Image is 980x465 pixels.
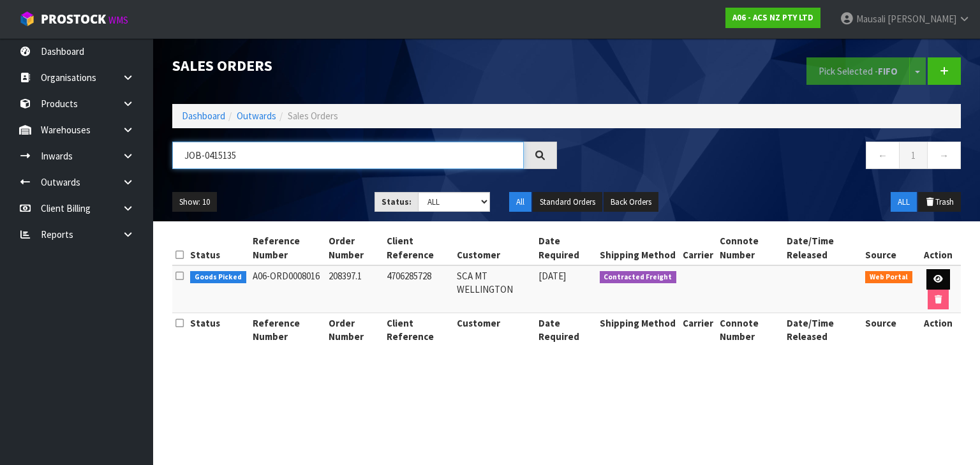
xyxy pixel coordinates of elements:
th: Action [916,231,961,265]
span: ProStock [41,11,106,27]
img: cube-alt.png [19,11,35,27]
th: Customer [454,313,535,347]
button: All [509,192,531,212]
th: Customer [454,231,535,265]
strong: Status: [382,196,412,207]
th: Order Number [325,313,383,347]
th: Action [916,313,961,347]
a: Dashboard [182,110,225,122]
td: 208397.1 [325,265,383,313]
nav: Page navigation [576,142,961,173]
th: Shipping Method [597,231,680,265]
span: [PERSON_NAME] [887,13,956,25]
strong: A06 - ACS NZ PTY LTD [732,12,813,23]
th: Date/Time Released [783,313,862,347]
th: Source [862,231,916,265]
a: ← [866,142,900,169]
strong: FIFO [878,65,898,77]
th: Shipping Method [597,313,680,347]
th: Status [187,313,249,347]
td: SCA MT WELLINGTON [454,265,535,313]
h1: Sales Orders [172,57,557,74]
button: ALL [891,192,917,212]
button: Back Orders [604,192,658,212]
span: Web Portal [865,271,912,284]
th: Connote Number [716,231,783,265]
th: Date Required [535,231,597,265]
th: Date Required [535,313,597,347]
th: Order Number [325,231,383,265]
span: Mausali [856,13,886,25]
a: 1 [899,142,928,169]
a: Outwards [237,110,276,122]
span: Goods Picked [190,271,246,284]
a: A06 - ACS NZ PTY LTD [725,8,820,28]
th: Reference Number [249,231,326,265]
th: Source [862,313,916,347]
input: Search sales orders [172,142,524,169]
a: → [927,142,961,169]
th: Carrier [679,313,716,347]
button: Standard Orders [533,192,602,212]
td: 4706285728 [383,265,454,313]
span: Sales Orders [288,110,338,122]
th: Date/Time Released [783,231,862,265]
th: Connote Number [716,313,783,347]
span: [DATE] [538,270,566,282]
th: Status [187,231,249,265]
th: Reference Number [249,313,326,347]
th: Carrier [679,231,716,265]
button: Trash [918,192,961,212]
button: Show: 10 [172,192,217,212]
span: Contracted Freight [600,271,677,284]
td: A06-ORD0008016 [249,265,326,313]
th: Client Reference [383,231,454,265]
th: Client Reference [383,313,454,347]
small: WMS [108,14,128,26]
button: Pick Selected -FIFO [806,57,910,85]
